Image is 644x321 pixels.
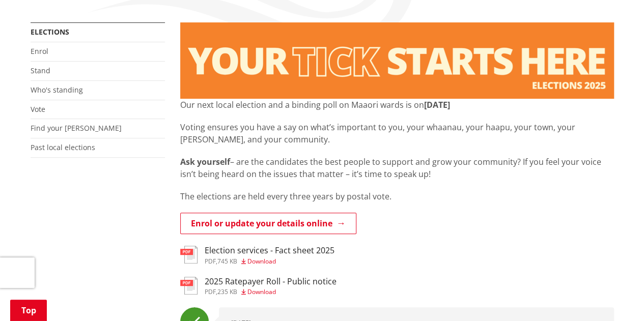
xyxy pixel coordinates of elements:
[31,142,95,152] a: Past local elections
[217,257,237,266] span: 745 KB
[180,213,356,234] a: Enrol or update your details online
[205,289,337,295] div: ,
[247,287,276,296] span: Download
[180,277,198,295] img: document-pdf.svg
[10,300,47,321] a: Top
[597,278,634,315] iframe: Messenger Launcher
[180,246,334,264] a: Election services - Fact sheet 2025 pdf,745 KB Download
[31,27,69,37] a: Elections
[180,22,614,99] img: Elections - Website banner
[31,66,50,75] a: Stand
[205,277,337,286] h3: 2025 Ratepayer Roll - Public notice
[31,104,45,114] a: Vote
[205,287,216,296] span: pdf
[205,246,334,255] h3: Election services - Fact sheet 2025
[205,258,334,265] div: ,
[31,123,122,133] a: Find your [PERSON_NAME]
[31,85,83,95] a: Who's standing
[31,46,48,56] a: Enrol
[180,277,337,295] a: 2025 Ratepayer Roll - Public notice pdf,235 KB Download
[180,190,614,202] p: The elections are held every three years by postal vote.
[205,257,216,266] span: pdf
[180,246,198,264] img: document-pdf.svg
[424,99,450,110] strong: [DATE]
[180,156,614,180] p: – are the candidates the best people to support and grow your community? If you feel your voice i...
[180,156,230,167] strong: Ask yourself
[217,287,237,296] span: 235 KB
[180,121,614,145] p: Voting ensures you have a say on what’s important to you, your whaanau, your haapu, your town, yo...
[247,257,276,266] span: Download
[180,99,614,111] p: Our next local election and a binding poll on Maaori wards is on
